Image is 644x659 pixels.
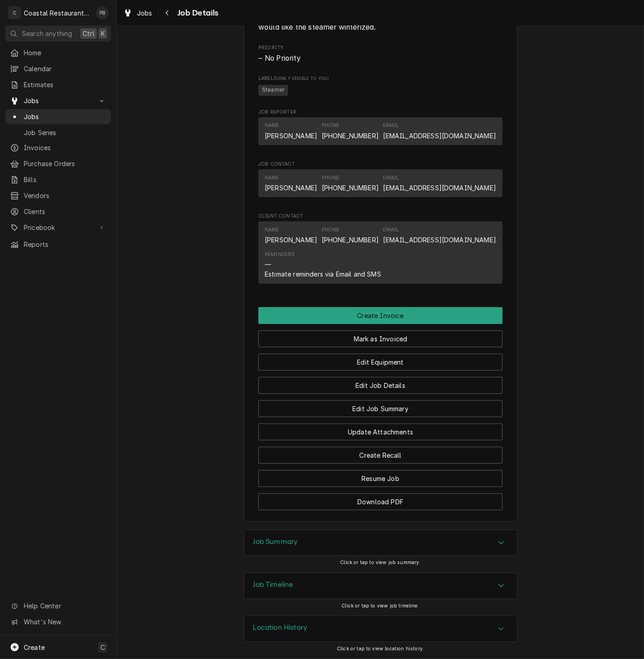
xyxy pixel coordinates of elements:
[265,260,271,269] div: —
[244,530,517,556] div: Accordion Header
[24,191,106,200] span: Vendors
[253,538,298,546] h3: Job Summary
[258,400,503,417] button: Edit Job Summary
[265,269,381,279] div: Estimate reminders via Email and SMS
[5,204,111,219] a: Clients
[258,307,503,510] div: Button Group
[258,161,503,168] span: Job Contact
[258,307,503,324] div: Button Group Row
[24,159,106,168] span: Purchase Orders
[5,109,111,124] a: Jobs
[258,371,503,394] div: Button Group Row
[258,447,503,464] button: Create Recall
[258,109,503,116] span: Job Reporter
[258,417,503,440] div: Button Group Row
[265,174,279,182] div: Name
[322,184,379,192] a: [PHONE_NUMBER]
[253,623,308,632] h3: Location History
[96,6,109,19] div: PB
[258,354,503,371] button: Edit Equipment
[24,96,93,105] span: Jobs
[383,226,496,245] div: Email
[100,643,105,652] span: C
[258,221,503,284] div: Contact
[5,188,111,203] a: Vendors
[258,53,503,64] span: Priority
[265,226,279,234] div: Name
[258,44,503,64] div: Priority
[322,226,340,234] div: Phone
[277,76,329,81] span: (Only Visible to You)
[244,573,518,599] div: Job Timeline
[24,643,45,651] span: Create
[265,122,317,140] div: Name
[244,530,518,556] div: Job Summary
[265,226,317,245] div: Name
[258,161,503,202] div: Job Contact
[101,29,105,38] span: K
[96,6,109,19] div: Phill Blush's Avatar
[120,5,156,21] a: Jobs
[258,213,503,220] span: Client Contact
[258,324,503,347] div: Button Group Row
[5,598,111,613] a: Go to Help Center
[24,80,106,89] span: Estimates
[258,424,503,440] button: Update Attachments
[24,240,106,249] span: Reports
[8,6,21,19] div: C
[137,8,152,18] span: Jobs
[322,122,379,140] div: Phone
[244,573,517,599] button: Accordion Details Expand Trigger
[258,117,503,145] div: Contact
[322,174,379,193] div: Phone
[24,175,106,184] span: Bills
[5,237,111,252] a: Reports
[244,616,517,642] div: Accordion Header
[253,581,293,589] h3: Job Timeline
[175,7,219,19] span: Job Details
[322,174,340,182] div: Phone
[24,143,106,152] span: Invoices
[5,93,111,108] a: Go to Jobs
[5,614,111,629] a: Go to What's New
[244,573,517,599] div: Accordion Header
[5,61,111,76] a: Calendar
[383,226,399,234] div: Email
[265,174,317,193] div: Name
[258,85,288,96] span: Steamer
[258,347,503,371] div: Button Group Row
[258,221,503,288] div: Client Contact List
[5,220,111,235] a: Go to Pricebook
[5,26,111,42] button: Search anythingCtrlK
[258,213,503,288] div: Client Contact
[383,174,496,193] div: Email
[383,122,496,140] div: Email
[322,236,379,244] a: [PHONE_NUMBER]
[83,29,94,38] span: Ctrl
[258,169,503,197] div: Contact
[258,394,503,417] div: Button Group Row
[244,616,517,642] button: Accordion Details Expand Trigger
[258,464,503,487] div: Button Group Row
[160,5,175,20] button: Navigate back
[24,601,105,611] span: Help Center
[322,226,379,245] div: Phone
[258,307,503,324] button: Create Invoice
[383,132,496,140] a: [EMAIL_ADDRESS][DOMAIN_NAME]
[24,128,106,137] span: Job Series
[24,617,105,627] span: What's New
[258,470,503,487] button: Resume Job
[244,530,517,556] button: Accordion Details Expand Trigger
[24,48,106,58] span: Home
[258,169,503,201] div: Job Contact List
[24,64,106,73] span: Calendar
[258,75,503,97] div: [object Object]
[383,174,399,182] div: Email
[5,125,111,140] a: Job Series
[258,53,503,64] div: No Priority
[258,330,503,347] button: Mark as Invoiced
[258,109,503,150] div: Job Reporter
[5,156,111,171] a: Purchase Orders
[258,493,503,510] button: Download PDF
[5,172,111,187] a: Bills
